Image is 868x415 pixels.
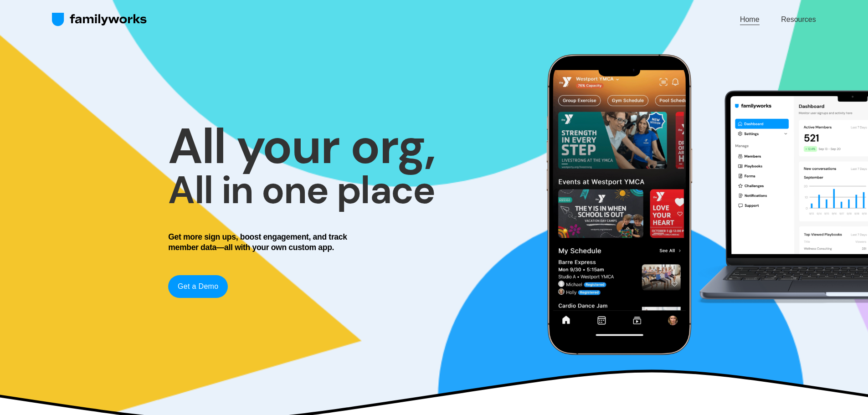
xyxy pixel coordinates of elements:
h4: Get more sign ups, boost engagement, and track member data—all with your own custom app. [168,232,354,253]
a: Get a Demo [168,275,228,298]
strong: All in one place [168,165,435,215]
strong: All your org, [168,114,435,179]
a: Resources [781,13,816,26]
img: FamilyWorks [52,12,147,27]
a: Home [740,13,760,26]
